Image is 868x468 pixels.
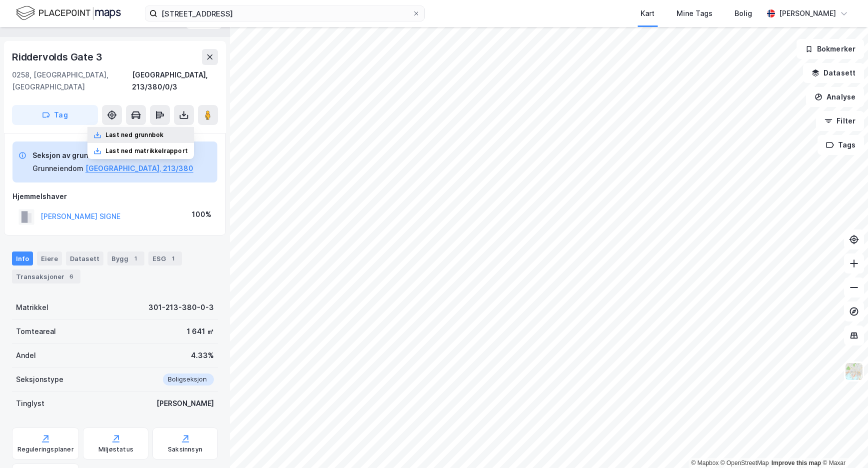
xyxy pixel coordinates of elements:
div: Kontrollprogram for chat [818,420,868,468]
div: Andel [16,349,36,361]
div: Tinglyst [16,397,44,409]
div: Last ned grunnbok [105,131,163,139]
a: OpenStreetMap [721,459,769,466]
div: Reguleringsplaner [17,445,74,453]
div: Kart [641,7,655,19]
div: 1 [168,253,178,263]
div: Datasett [66,251,103,265]
div: 6 [66,271,76,281]
div: Last ned matrikkelrapport [105,147,188,155]
img: Z [845,362,864,381]
div: Eiere [37,251,62,265]
button: [GEOGRAPHIC_DATA], 213/380 [85,162,193,174]
div: [PERSON_NAME] [779,7,836,19]
div: Hjemmelshaver [12,190,217,202]
div: 1 641 ㎡ [187,325,214,337]
div: 4.33% [191,349,214,361]
div: Seksjonstype [16,373,63,385]
button: Tags [818,135,864,155]
div: Transaksjoner [12,269,80,283]
div: Riddervolds Gate 3 [12,49,104,65]
div: [GEOGRAPHIC_DATA], 213/380/0/3 [132,69,218,93]
input: Søk på adresse, matrikkel, gårdeiere, leietakere eller personer [157,6,412,21]
div: Bygg [107,251,144,265]
div: 301-213-380-0-3 [148,301,214,313]
img: logo.f888ab2527a4732fd821a326f86c7f29.svg [16,4,121,22]
button: Bokmerker [797,39,864,59]
div: Info [12,251,33,265]
div: Saksinnsyn [168,445,202,453]
div: [PERSON_NAME] [156,397,214,409]
button: Tag [12,105,98,125]
div: 0258, [GEOGRAPHIC_DATA], [GEOGRAPHIC_DATA] [12,69,132,93]
div: 1 [130,253,140,263]
div: Bolig [735,7,752,19]
div: Tomteareal [16,325,56,337]
a: Mapbox [691,459,719,466]
button: Analyse [806,87,864,107]
div: 100% [192,208,211,220]
div: Miljøstatus [98,445,133,453]
div: Grunneiendom [32,162,83,174]
button: Filter [816,111,864,131]
iframe: Chat Widget [818,420,868,468]
a: Improve this map [772,459,821,466]
div: Seksjon av grunneiendom [32,149,193,161]
button: Datasett [803,63,864,83]
div: ESG [148,251,182,265]
div: Mine Tags [677,7,713,19]
div: Matrikkel [16,301,48,313]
